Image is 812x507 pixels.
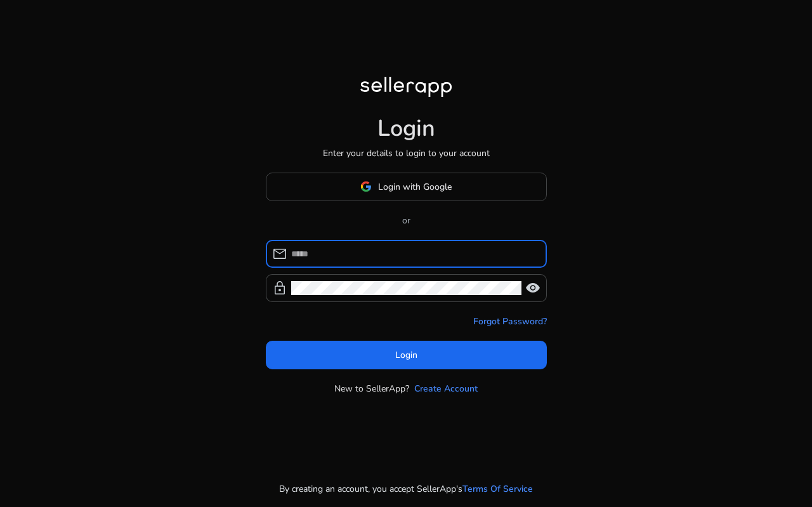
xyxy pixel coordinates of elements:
h1: Login [377,115,435,142]
a: Forgot Password? [473,315,547,328]
span: mail [272,246,287,261]
a: Terms Of Service [462,482,533,496]
span: lock [272,280,287,296]
button: Login [266,341,547,369]
a: Create Account [414,382,478,395]
p: Enter your details to login to your account [323,147,490,160]
p: New to SellerApp? [334,382,409,395]
span: Login with Google [378,180,452,194]
img: google-logo.svg [360,181,372,192]
span: Login [395,348,417,362]
button: Login with Google [266,173,547,201]
span: visibility [525,280,540,296]
p: or [266,214,547,227]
